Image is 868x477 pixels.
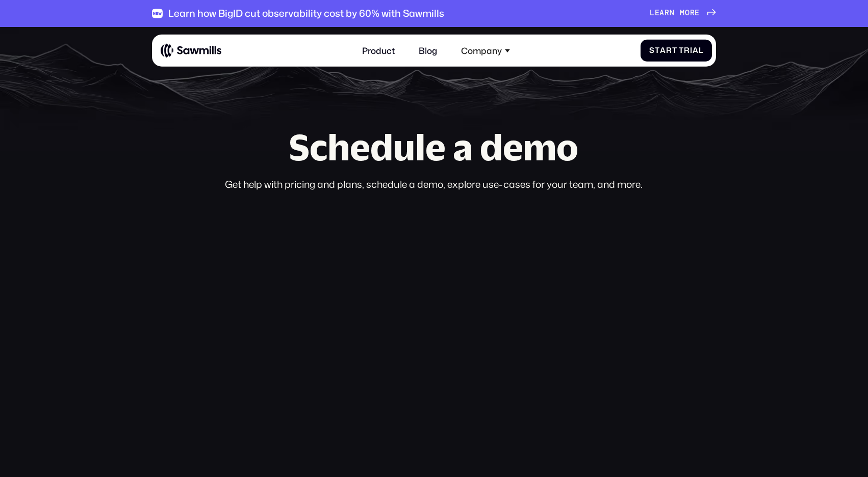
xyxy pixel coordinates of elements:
span: L [650,9,655,18]
div: Company [461,45,502,55]
span: a [693,46,699,55]
span: r [666,46,672,55]
span: r [690,9,695,18]
span: a [660,46,666,55]
a: Product [355,39,401,62]
span: S [649,46,655,55]
a: StartTrial [641,39,711,61]
span: r [665,9,670,18]
div: Get help with pricing and plans, schedule a demo, explore use-cases for your team, and more. [152,178,716,191]
a: Learnmore [650,9,716,18]
h1: Schedule a demo [152,130,716,165]
span: n [670,9,675,18]
a: Blog [412,39,444,62]
span: t [672,46,677,55]
div: Company [454,39,517,62]
span: t [655,46,660,55]
span: m [680,9,685,18]
span: l [699,46,703,55]
span: r [684,46,690,55]
span: e [695,9,700,18]
span: T [679,46,684,55]
div: Learn how BigID cut observability cost by 60% with Sawmills [168,8,444,19]
span: i [690,46,693,55]
span: a [659,9,665,18]
span: o [685,9,690,18]
span: e [655,9,660,18]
